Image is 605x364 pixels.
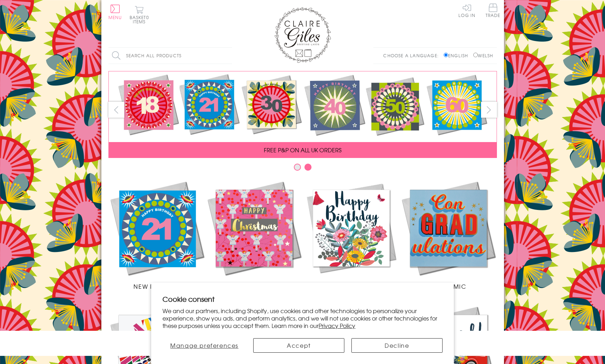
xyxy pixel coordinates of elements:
input: Search [225,48,232,64]
a: Privacy Policy [319,321,355,330]
span: Christmas [236,282,272,290]
button: Carousel Page 2 (Current Slide) [304,164,312,171]
button: Basket0 items [130,6,149,24]
h2: Cookie consent [162,294,443,304]
a: New Releases [108,180,206,290]
span: New Releases [134,282,180,290]
label: English [444,52,471,59]
input: Welsh [473,53,478,57]
input: Search all products [108,48,232,64]
span: Birthdays [334,282,368,290]
img: Claire Giles Greetings Cards [274,7,331,63]
label: Welsh [473,52,493,59]
button: next [481,102,497,118]
button: Menu [108,5,122,19]
button: Decline [351,338,443,353]
input: English [444,53,448,57]
span: Trade [486,4,500,17]
a: Birthdays [303,180,400,290]
a: Academic [400,180,497,290]
span: FREE P&P ON ALL UK ORDERS [264,146,342,154]
a: Christmas [206,180,303,290]
p: We and our partners, including Shopify, use cookies and other technologies to personalize your ex... [162,307,443,329]
button: Accept [253,338,344,353]
a: Trade [486,4,500,19]
span: Academic [430,282,467,290]
div: Carousel Pagination [108,163,497,174]
button: prev [108,102,124,118]
button: Carousel Page 1 [294,164,301,171]
p: Choose a language: [383,52,442,59]
span: Menu [108,14,122,20]
button: Manage preferences [162,338,246,353]
span: Manage preferences [170,341,238,350]
span: 0 items [133,14,149,25]
a: Log In [458,4,475,17]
